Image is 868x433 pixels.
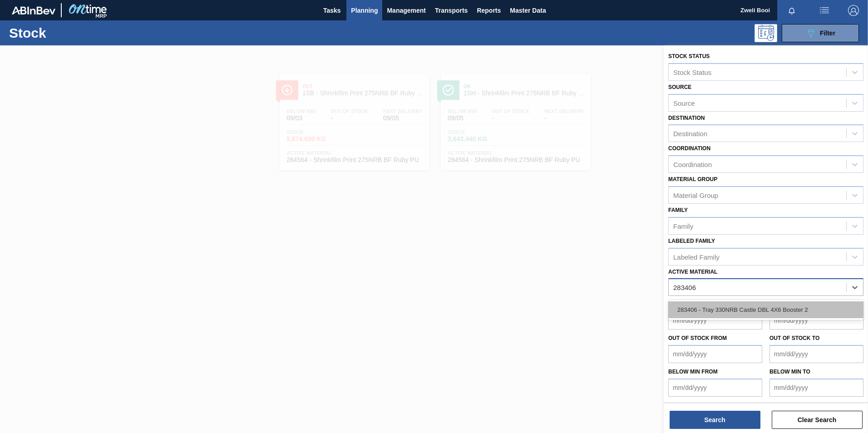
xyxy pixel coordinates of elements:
[9,28,145,38] h1: Stock
[668,301,863,318] div: 283406 - Tray 330NRB Castle DBL 4X6 Booster 2
[819,5,830,16] img: userActions
[673,99,695,107] div: Source
[668,379,762,397] input: mm/dd/yyyy
[668,345,762,363] input: mm/dd/yyyy
[387,5,426,16] span: Management
[755,24,777,42] div: Programming: no user selected
[668,115,705,121] label: Destination
[668,311,762,330] input: mm/dd/yyyy
[673,253,720,261] div: Labeled Family
[668,238,715,244] label: Labeled Family
[769,345,863,363] input: mm/dd/yyyy
[673,68,711,76] div: Stock Status
[668,207,688,213] label: Family
[769,335,819,341] label: Out of Stock to
[673,161,712,168] div: Coordination
[777,4,806,17] button: Notifications
[668,176,717,182] label: Material Group
[769,379,863,397] input: mm/dd/yyyy
[435,5,468,16] span: Transports
[769,369,810,375] label: Below Min to
[510,5,546,16] span: Master Data
[668,269,717,275] label: Active Material
[668,145,710,152] label: Coordination
[820,30,835,37] span: Filter
[673,191,718,199] div: Material Group
[477,5,501,16] span: Reports
[769,311,863,330] input: mm/dd/yyyy
[12,6,55,15] img: TNhmsLtSVTkK8tSr43FrP2fwEKptu5GPRR3wAAAABJRU5ErkJggg==
[668,53,710,59] label: Stock Status
[668,369,718,375] label: Below Min from
[782,24,859,42] button: Filter
[668,335,727,341] label: Out of Stock from
[848,5,859,16] img: Logout
[673,222,693,230] div: Family
[668,84,691,90] label: Source
[673,130,707,138] div: Destination
[322,5,342,16] span: Tasks
[351,5,378,16] span: Planning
